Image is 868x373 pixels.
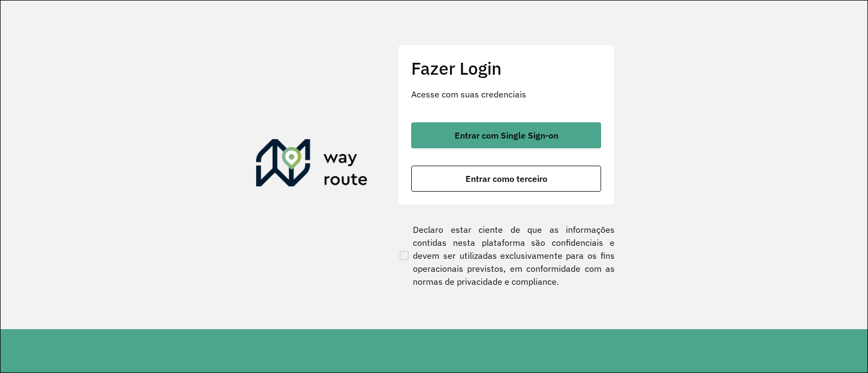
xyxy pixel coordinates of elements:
button: button [411,166,601,192]
span: Entrar com Single Sign-on [455,131,558,140]
h2: Fazer Login [411,58,601,78]
p: Acesse com suas credenciais [411,88,601,101]
label: Declaro estar ciente de que as informações contidas nesta plataforma são confidenciais e devem se... [398,223,615,288]
img: Roteirizador AmbevTech [256,139,368,191]
span: Entrar como terceiro [465,174,547,183]
button: button [411,122,601,148]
